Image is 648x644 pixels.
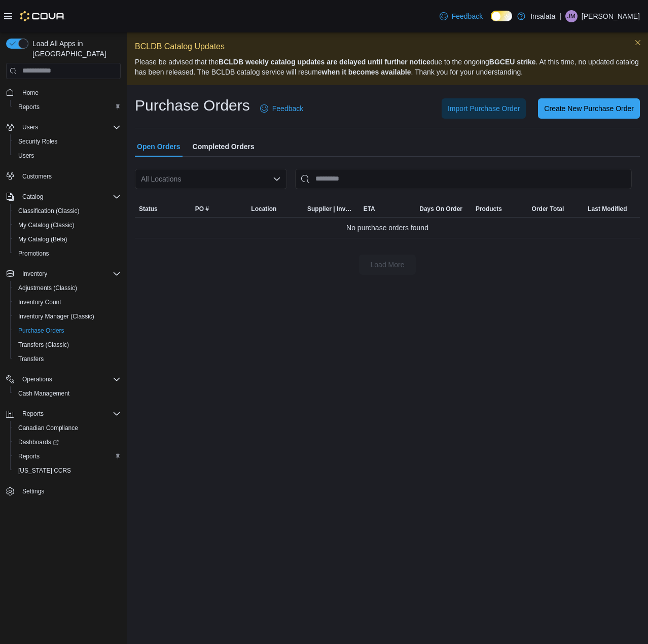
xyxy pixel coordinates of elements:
p: Insalata [530,10,555,22]
span: Promotions [14,247,121,260]
button: My Catalog (Classic) [10,218,125,232]
span: Transfers (Classic) [14,339,121,351]
span: No purchase orders found [346,222,428,234]
button: PO # [191,201,247,217]
button: Load More [359,255,416,275]
span: Home [18,86,121,99]
button: Reports [10,449,125,463]
button: Users [18,121,42,133]
span: Transfers (Classic) [18,341,69,349]
span: Supplier | Invoice Number [307,205,355,213]
span: Settings [22,487,44,495]
button: Products [472,201,528,217]
h1: Purchase Orders [135,95,250,116]
span: Classification (Classic) [18,207,80,215]
button: [US_STATE] CCRS [10,463,125,478]
a: Classification (Classic) [14,205,84,217]
span: Reports [18,408,121,420]
a: My Catalog (Classic) [14,219,79,231]
span: Feedback [452,11,483,21]
span: Cash Management [18,389,69,398]
button: Classification (Classic) [10,204,125,218]
a: Customers [18,170,56,183]
button: Settings [2,484,125,498]
a: Canadian Compliance [14,422,82,434]
span: My Catalog (Classic) [18,221,75,229]
span: Operations [22,375,52,383]
button: Create New Purchase Order [538,98,640,119]
span: My Catalog (Beta) [14,233,121,245]
a: Purchase Orders [14,325,68,337]
span: Import Purchase Order [448,103,520,114]
span: Create New Purchase Order [544,103,634,114]
a: Inventory Count [14,296,65,308]
span: Transfers [18,355,44,363]
span: Customers [22,172,52,181]
a: Adjustments (Classic) [14,282,81,294]
span: Reports [18,452,40,460]
span: Completed Orders [193,136,255,157]
span: Reports [14,450,121,462]
nav: Complex example [6,81,121,525]
button: My Catalog (Beta) [10,232,125,246]
button: Open list of options [273,175,281,183]
a: Inventory Manager (Classic) [14,310,98,323]
p: BCLDB Catalog Updates [135,41,640,53]
span: Reports [18,103,40,111]
span: Open Orders [137,136,181,157]
a: Promotions [14,247,53,260]
input: This is a search bar. After typing your query, hit enter to filter the results lower in the page. [295,169,632,189]
span: Users [18,121,121,133]
p: | [559,10,561,22]
span: Inventory Manager (Classic) [14,310,121,323]
span: Last Modified [588,205,627,213]
span: Feedback [272,103,303,114]
button: Security Roles [10,134,125,149]
span: Status [139,205,158,213]
span: PO # [195,205,209,213]
a: Reports [14,450,44,462]
a: Feedback [436,6,487,26]
span: Users [18,152,34,160]
button: Dismiss this callout [632,37,644,49]
button: Customers [2,169,125,184]
a: My Catalog (Beta) [14,233,71,245]
span: Security Roles [14,135,121,148]
span: Operations [18,373,121,385]
span: Load All Apps in [GEOGRAPHIC_DATA] [28,39,121,59]
span: Customers [18,170,121,183]
button: Status [135,201,191,217]
span: Products [476,205,502,213]
a: [US_STATE] CCRS [14,464,75,477]
a: Settings [18,485,48,497]
span: Catalog [18,191,121,203]
span: Inventory Count [14,296,121,308]
span: Dashboards [14,436,121,448]
button: Operations [18,373,56,385]
button: Promotions [10,246,125,261]
a: Cash Management [14,387,74,400]
a: Dashboards [14,436,63,448]
span: Settings [18,485,121,497]
button: Supplier | Invoice Number [303,201,359,217]
span: Reports [14,101,121,113]
span: JM [567,10,575,22]
span: Dark Mode [491,21,491,22]
button: Order Total [528,201,584,217]
button: Days On Order [415,201,472,217]
span: Inventory [22,270,47,278]
button: ETA [359,201,416,217]
button: Inventory Manager (Classic) [10,309,125,324]
span: Reports [22,410,44,418]
button: Import Purchase Order [442,98,526,119]
button: Inventory [18,268,51,280]
a: Dashboards [10,435,125,449]
span: Purchase Orders [18,327,64,335]
span: My Catalog (Beta) [18,235,67,243]
button: Transfers (Classic) [10,338,125,352]
div: James Moffitt [565,10,578,22]
button: Reports [18,408,48,420]
span: Canadian Compliance [14,422,121,434]
button: Adjustments (Classic) [10,281,125,295]
span: Inventory Count [18,298,61,306]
